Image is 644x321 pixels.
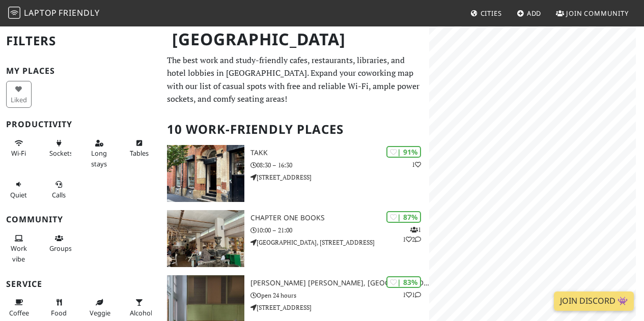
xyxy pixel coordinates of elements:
div: | 91% [386,146,421,158]
span: Video/audio calls [52,190,66,199]
span: Coffee [9,308,29,317]
img: Takk [167,145,244,202]
p: 10:00 – 21:00 [250,225,429,235]
p: 1 1 2 [403,225,421,244]
a: Join Discord 👾 [554,291,634,311]
span: Food [51,308,67,317]
h3: Service [6,279,155,289]
a: Join Community [552,4,633,22]
a: Cities [466,4,506,22]
button: Food [46,294,72,321]
span: Stable Wi-Fi [11,149,26,158]
p: [GEOGRAPHIC_DATA], [STREET_ADDRESS] [250,238,429,247]
p: [STREET_ADDRESS] [250,303,429,312]
button: Coffee [6,294,32,321]
button: Quiet [6,176,32,203]
h2: Filters [6,25,155,56]
span: People working [11,244,27,263]
span: Cities [481,9,502,18]
a: Chapter One Books | 87% 112 Chapter One Books 10:00 – 21:00 [GEOGRAPHIC_DATA], [STREET_ADDRESS] [161,210,429,267]
a: LaptopFriendly LaptopFriendly [8,5,100,22]
div: | 83% [386,276,421,288]
button: Alcohol [127,294,152,321]
span: Group tables [49,244,72,253]
h3: Takk [250,149,429,157]
img: LaptopFriendly [8,7,20,19]
span: Laptop [24,7,57,18]
p: Open 24 hours [250,290,429,300]
span: Friendly [59,7,99,18]
h3: Productivity [6,120,155,129]
h3: My Places [6,66,155,76]
button: Work vibe [6,230,32,267]
span: Veggie [90,308,110,317]
p: The best work and study-friendly cafes, restaurants, libraries, and hotel lobbies in [GEOGRAPHIC_... [167,54,423,106]
button: Sockets [46,135,72,162]
span: Add [527,9,542,18]
button: Long stays [87,135,112,172]
a: Add [513,4,546,22]
span: Join Community [566,9,629,18]
span: Work-friendly tables [130,149,149,158]
p: 1 [412,160,421,169]
button: Calls [46,176,72,203]
button: Wi-Fi [6,135,32,162]
button: Groups [46,230,72,257]
p: 1 1 [403,290,421,300]
div: | 87% [386,211,421,223]
span: Quiet [10,190,27,199]
h3: Chapter One Books [250,214,429,222]
h3: [PERSON_NAME] [PERSON_NAME], [GEOGRAPHIC_DATA] [250,279,429,287]
span: Power sockets [49,149,73,158]
h1: [GEOGRAPHIC_DATA] [164,25,427,53]
span: Alcohol [130,308,152,317]
p: [STREET_ADDRESS] [250,172,429,182]
h2: 10 Work-Friendly Places [167,114,423,145]
button: Tables [127,135,152,162]
button: Veggie [87,294,112,321]
h3: Community [6,215,155,224]
img: Chapter One Books [167,210,244,267]
span: Long stays [91,149,107,168]
a: Takk | 91% 1 Takk 08:30 – 16:30 [STREET_ADDRESS] [161,145,429,202]
p: 08:30 – 16:30 [250,160,429,170]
